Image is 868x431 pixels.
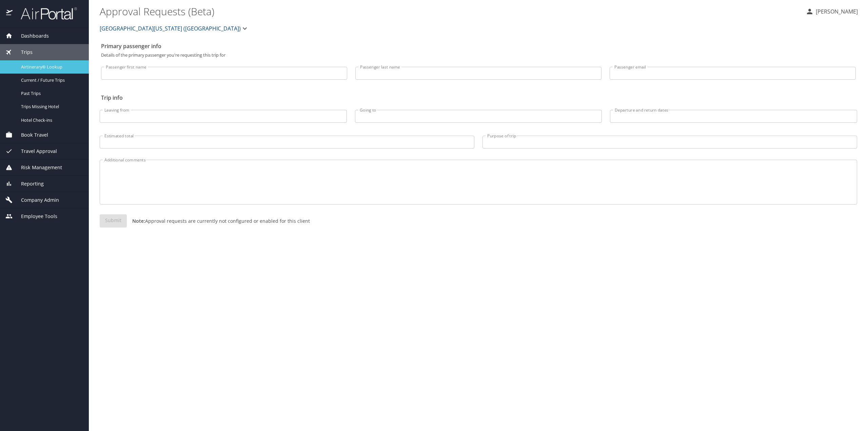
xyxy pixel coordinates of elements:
span: Travel Approval [13,148,57,155]
p: Details of the primary passenger you're requesting this trip for [101,53,856,57]
h1: Approval Requests (Beta) [100,1,800,22]
span: Past Trips [21,90,81,97]
span: [GEOGRAPHIC_DATA][US_STATE] ([GEOGRAPHIC_DATA]) [100,24,241,33]
span: Reporting [13,180,44,188]
h2: Primary passenger info [101,41,856,52]
img: icon-airportal.png [6,7,13,20]
span: Trips Missing Hotel [21,103,81,110]
span: Airtinerary® Lookup [21,64,81,70]
p: Approval requests are currently not configured or enabled for this client [127,217,310,224]
button: [GEOGRAPHIC_DATA][US_STATE] ([GEOGRAPHIC_DATA]) [97,22,252,35]
span: Company Admin [13,196,59,204]
span: Employee Tools [13,213,57,220]
span: Trips [13,48,33,56]
img: airportal-logo.png [13,7,77,20]
span: Hotel Check-ins [21,117,81,123]
span: Risk Management [13,164,62,171]
span: Dashboards [13,32,49,40]
button: [PERSON_NAME] [803,5,861,18]
span: Book Travel [13,131,48,139]
p: [PERSON_NAME] [814,7,858,16]
h2: Trip info [101,92,856,103]
span: Current / Future Trips [21,77,81,83]
strong: Note: [132,218,145,224]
